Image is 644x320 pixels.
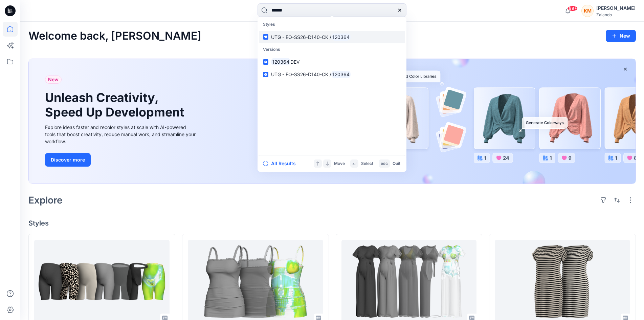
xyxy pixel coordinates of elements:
[290,59,299,65] span: DEV
[271,58,290,66] mark: 120364
[259,43,405,56] p: Versions
[45,153,197,167] a: Discover more
[271,34,331,40] span: UTG - EO-SS26-D140-CK /
[259,18,405,31] p: Styles
[28,219,636,227] h4: Styles
[596,4,636,12] div: [PERSON_NAME]
[45,153,91,167] button: Discover more
[48,76,59,84] span: New
[331,70,351,78] mark: 120364
[381,160,388,167] p: esc
[596,12,636,17] div: Zalando
[361,160,373,167] p: Select
[393,160,400,167] p: Quit
[259,56,405,68] a: 120364DEV
[271,71,331,77] span: UTG - EO-SS26-D140-CK /
[581,5,594,17] div: KM
[334,160,345,167] p: Move
[45,90,187,120] h1: Unleash Creativity, Speed Up Development
[45,124,197,145] div: Explore ideas faster and recolor styles at scale with AI-powered tools that boost creativity, red...
[259,68,405,81] a: UTG - EO-SS26-D140-CK /120364
[28,195,63,206] h2: Explore
[606,30,636,42] button: New
[331,33,351,41] mark: 120364
[263,159,300,168] button: All Results
[259,31,405,43] a: UTG - EO-SS26-D140-CK /120364
[568,6,578,11] span: 99+
[28,30,201,42] h2: Welcome back, [PERSON_NAME]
